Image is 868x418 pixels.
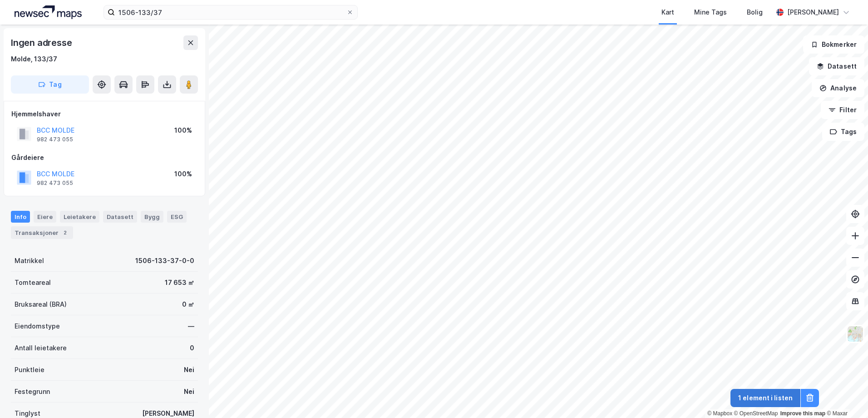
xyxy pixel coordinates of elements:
div: 100% [174,169,192,179]
div: Bruksareal (BRA) [15,299,67,310]
div: Transaksjoner [11,226,73,239]
div: Molde, 133/37 [11,54,57,65]
div: Antall leietakere [15,343,67,353]
div: — [188,321,194,332]
div: 0 [190,343,194,353]
img: Z [847,325,864,343]
div: ESG [167,211,187,223]
div: Kart [661,7,674,18]
div: Eiendomstype [15,321,60,332]
div: Info [11,211,30,223]
button: Filter [821,101,864,119]
div: 17 653 ㎡ [165,277,194,288]
div: Bolig [747,7,763,18]
div: 1506-133-37-0-0 [135,255,194,266]
div: 0 ㎡ [182,299,194,310]
div: Hjemmelshaver [11,109,197,119]
img: logo.a4113a55bc3d86da70a041830d287a7e.svg [15,5,82,19]
div: Bygg [141,211,163,223]
div: 982 473 055 [37,136,73,143]
button: Analyse [812,79,864,97]
button: Bokmerker [803,35,864,54]
div: Matrikkel [15,255,44,266]
div: Punktleie [15,364,44,375]
button: Tag [11,75,89,94]
div: Kontrollprogram for chat [823,374,868,418]
button: Tags [822,123,864,141]
div: Festegrunn [15,386,50,397]
iframe: Chat Widget [823,374,868,418]
input: Søk på adresse, matrikkel, gårdeiere, leietakere eller personer [115,5,346,19]
a: Mapbox [707,410,732,417]
div: Tomteareal [15,277,51,288]
div: Leietakere [60,211,99,223]
div: 2 [60,228,69,237]
div: Mine Tags [694,7,727,18]
div: 982 473 055 [37,179,73,187]
div: Nei [184,386,194,397]
div: Ingen adresse [11,35,74,50]
button: 1 element i listen [730,389,800,407]
a: OpenStreetMap [734,410,778,417]
a: Improve this map [780,410,825,417]
div: Nei [184,364,194,375]
div: 100% [174,125,192,136]
div: Gårdeiere [11,152,197,163]
button: Datasett [809,57,864,75]
div: Datasett [103,211,137,223]
div: [PERSON_NAME] [787,7,839,18]
div: Eiere [34,211,56,223]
